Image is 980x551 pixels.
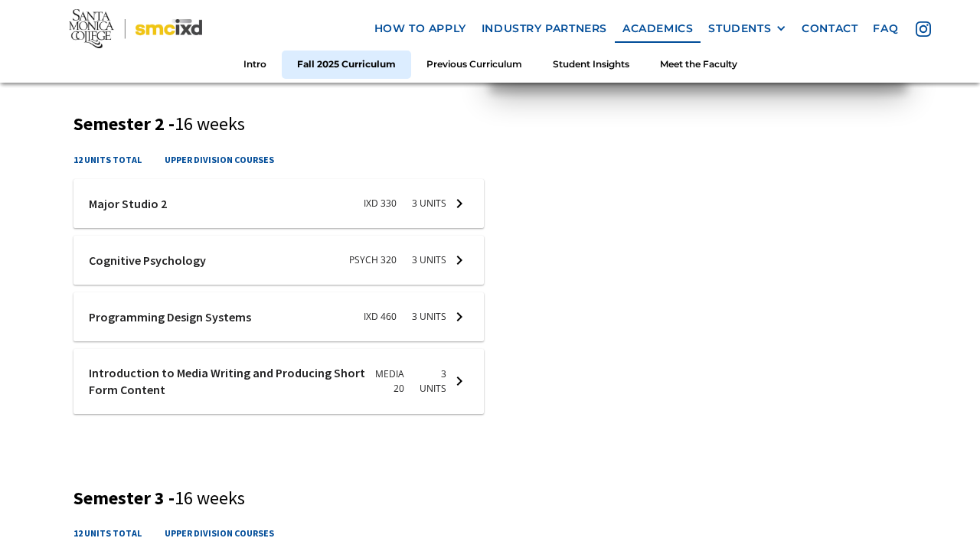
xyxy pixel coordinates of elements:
h4: 12 units total [73,152,142,167]
a: Meet the Faculty [645,51,753,79]
h4: upper division courses [165,526,274,540]
a: industry partners [474,15,615,43]
img: icon - instagram [916,21,931,37]
div: STUDENTS [708,22,771,35]
a: Previous Curriculum [411,51,537,79]
a: contact [794,15,865,43]
h4: upper division courses [165,152,274,167]
a: Student Insights [537,51,645,79]
h3: Semester 2 - [73,113,906,135]
span: 16 weeks [175,486,245,510]
a: faq [865,15,906,43]
a: Academics [615,15,701,43]
a: Fall 2025 Curriculum [282,51,411,79]
a: Intro [228,51,282,79]
img: Santa Monica College - SMC IxD logo [69,9,203,48]
a: how to apply [367,15,474,43]
span: 16 weeks [175,112,245,135]
h3: Semester 3 - [73,487,906,510]
h4: 12 units total [73,526,142,540]
div: STUDENTS [708,22,786,35]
